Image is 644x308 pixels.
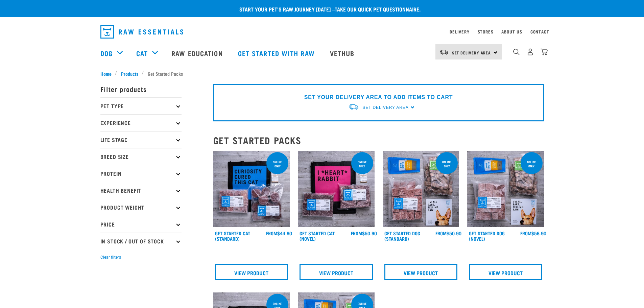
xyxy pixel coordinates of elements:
span: FROM [351,232,362,234]
span: Products [121,70,138,77]
a: View Product [300,264,373,280]
div: online only [266,157,288,171]
p: Health Benefit [100,182,182,199]
p: Pet Type [100,97,182,114]
a: Get Started Dog (Novel) [469,232,505,240]
a: take our quick pet questionnaire. [335,7,421,10]
img: van-moving.png [439,49,449,55]
a: Delivery [450,30,469,33]
a: View Product [469,264,542,280]
button: Clear filters [100,254,121,260]
a: Get Started Dog (Standard) [384,232,420,240]
nav: dropdown navigation [95,22,549,41]
p: In Stock / Out Of Stock [100,233,182,250]
p: Breed Size [100,148,182,165]
p: Filter products [100,80,182,97]
p: SET YOUR DELIVERY AREA TO ADD ITEMS TO CART [304,93,453,101]
div: online only [351,157,373,171]
div: $50.90 [351,231,377,236]
a: Dog [100,48,113,58]
p: Experience [100,114,182,131]
div: $50.90 [435,231,461,236]
p: Product Weight [100,199,182,216]
span: Set Delivery Area [452,51,491,54]
img: Assortment Of Raw Essential Products For Cats Including, Pink And Black Tote Bag With "I *Heart* ... [298,151,375,228]
img: Raw Essentials Logo [100,25,183,39]
a: Get Started Cat (Novel) [300,232,335,240]
span: Home [100,70,112,77]
img: home-icon@2x.png [541,48,548,55]
p: Protein [100,165,182,182]
img: NSP Dog Novel Update [467,151,544,228]
a: Stores [478,30,494,33]
a: About Us [501,30,522,33]
img: Assortment Of Raw Essential Products For Cats Including, Blue And Black Tote Bag With "Curiosity ... [213,151,290,228]
span: Set Delivery Area [362,105,408,110]
div: online only [521,157,543,171]
img: user.png [527,48,534,55]
h2: Get Started Packs [213,135,544,145]
img: NSP Dog Standard Update [383,151,459,228]
p: Price [100,216,182,233]
img: van-moving.png [348,103,359,111]
p: Life Stage [100,131,182,148]
nav: breadcrumbs [100,70,544,77]
a: Get Started Cat (Standard) [215,232,250,240]
img: home-icon-1@2x.png [513,49,520,55]
a: Products [117,70,142,77]
a: Home [100,70,115,77]
div: $44.90 [266,231,292,236]
span: FROM [435,232,447,234]
a: Get started with Raw [231,40,323,67]
a: Raw Education [165,40,231,67]
div: online only [436,157,458,171]
a: Cat [136,48,148,58]
a: View Product [215,264,288,280]
span: FROM [520,232,531,234]
a: Contact [530,30,549,33]
span: FROM [266,232,277,234]
a: Vethub [323,40,363,67]
div: $56.90 [520,231,546,236]
a: View Product [384,264,458,280]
